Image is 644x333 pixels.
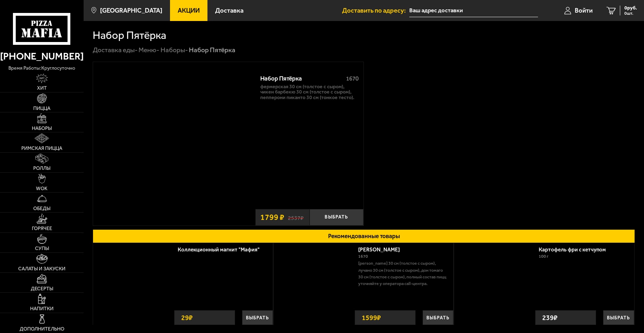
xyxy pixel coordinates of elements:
[33,206,50,211] span: Обеды
[603,310,634,325] button: Выбрать
[358,254,368,259] span: 1670
[93,229,635,243] button: Рекомендованные товары
[260,213,284,221] span: 1799 ₽
[31,286,53,291] span: Десерты
[100,7,162,14] span: [GEOGRAPHIC_DATA]
[32,226,52,231] span: Горячее
[358,260,448,287] p: [PERSON_NAME] 30 см (толстое с сыром), Лучано 30 см (толстое с сыром), Дон Томаго 30 см (толстое ...
[93,30,166,41] h1: Набор Пятёрка
[178,247,266,253] a: Коллекционный магнит "Мафия"
[409,4,538,17] input: Ваш адрес доставки
[423,310,454,325] button: Выбрать
[18,266,65,271] span: Салаты и закуски
[161,46,188,54] a: Наборы-
[215,7,243,14] span: Доставка
[342,7,409,14] span: Доставить по адресу:
[139,46,159,54] a: Меню-
[93,62,255,226] a: Набор Пятёрка
[21,146,62,151] span: Римская пицца
[32,126,52,131] span: Наборы
[539,247,613,253] a: Картофель фри с кетчупом
[33,166,50,171] span: Роллы
[35,246,49,251] span: Супы
[346,75,359,82] span: 1670
[93,46,137,54] a: Доставка еды-
[242,310,273,325] button: Выбрать
[20,327,64,332] span: Дополнительно
[260,84,358,100] p: Фермерская 30 см (толстое с сыром), Чикен Барбекю 30 см (толстое с сыром), Пепперони Пиканто 30 с...
[360,311,383,325] strong: 1599 ₽
[178,7,200,14] span: Акции
[33,106,50,111] span: Пицца
[310,209,364,226] button: Выбрать
[189,46,235,55] div: Набор Пятёрка
[260,75,340,82] div: Набор Пятёрка
[36,186,48,191] span: WOK
[575,7,593,14] span: Войти
[624,11,637,15] span: 0 шт.
[624,6,637,11] span: 0 руб.
[539,254,549,259] span: 100 г
[30,306,54,311] span: Напитки
[540,311,559,325] strong: 239 ₽
[358,247,406,253] a: [PERSON_NAME]
[37,86,47,91] span: Хит
[288,214,304,221] s: 2537 ₽
[179,311,194,325] strong: 29 ₽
